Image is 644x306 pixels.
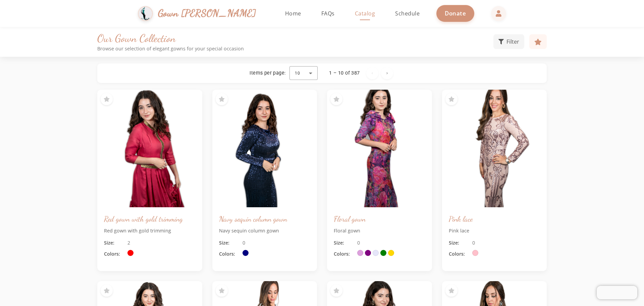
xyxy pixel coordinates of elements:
div: 1 – 10 of 387 [329,70,360,77]
div: Items per page: [250,70,285,77]
img: Pink lace [442,90,547,207]
button: Filter [493,34,524,49]
span: Colors: [334,250,354,258]
span: Size: [334,239,354,247]
span: FAQs [321,10,335,17]
span: Size: [449,239,469,247]
p: Red gown with gold trimming [104,227,196,234]
span: 0 [357,239,360,247]
h3: Navy sequin column gown [219,214,311,224]
h1: Our Gown Collection [97,32,493,45]
h3: Red gown with gold trimming [104,214,196,224]
button: Previous page [366,67,378,79]
span: Colors: [219,250,239,258]
img: Floral gown [327,90,432,207]
span: 0 [243,239,245,247]
a: Gown [PERSON_NAME] [138,4,263,23]
span: 2 [127,239,130,247]
img: Red gown with gold trimming [97,90,202,207]
h3: Floral gown [334,214,425,224]
iframe: Chatra live chat [597,286,637,299]
img: Gown Gmach Logo [138,6,153,21]
span: Size: [104,239,124,247]
span: Schedule [395,10,420,17]
button: Next page [381,67,393,79]
h3: Pink lace [449,214,540,224]
img: Navy sequin column gown [212,90,317,207]
span: 0 [472,239,475,247]
span: Filter [506,38,519,46]
span: Colors: [449,250,469,258]
span: Donate [445,9,466,17]
p: Navy sequin column gown [219,227,311,234]
p: Pink lace [449,227,540,234]
span: Home [285,10,301,17]
span: Catalog [355,10,375,17]
p: Floral gown [334,227,425,234]
span: Gown [PERSON_NAME] [158,6,256,20]
span: Size: [219,239,239,247]
a: Donate [436,5,474,21]
span: Colors: [104,250,124,258]
p: Browse our selection of elegant gowns for your special occasion [97,46,493,51]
